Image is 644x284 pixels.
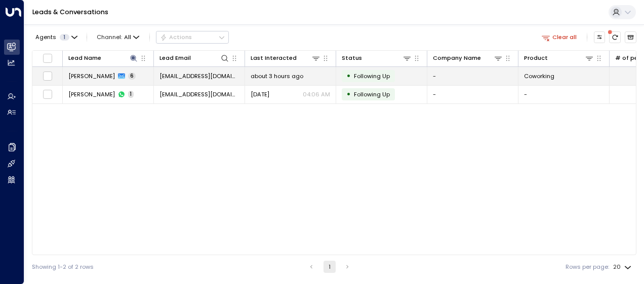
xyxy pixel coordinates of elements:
span: Following Up [354,72,390,80]
div: Showing 1-2 of 2 rows [32,263,94,271]
span: Agents [35,34,56,40]
p: 04:06 AM [303,90,330,98]
div: Product [524,53,594,63]
div: Actions [160,33,192,41]
div: Lead Email [159,53,229,63]
span: about 3 hours ago [251,72,303,80]
a: Leads & Conversations [32,8,108,16]
button: page 1 [324,261,336,273]
span: Toggle select row [43,89,53,99]
button: Actions [156,31,229,43]
div: Button group with a nested menu [156,31,229,43]
td: - [518,86,610,103]
td: - [427,67,518,85]
span: 1 [60,34,69,41]
span: tomaszizys@inbox.lt [159,72,239,80]
span: Following Up [354,90,390,98]
button: Channel:All [94,31,143,43]
div: Status [342,53,362,63]
span: 6 [128,73,136,80]
label: Rows per page: [566,263,609,271]
span: 1 [128,91,134,98]
div: Company Name [433,53,503,63]
div: Company Name [433,53,481,63]
div: Lead Email [159,53,191,63]
div: 20 [613,261,633,273]
span: Aug 14, 2025 [251,90,269,98]
button: Agents1 [32,31,80,43]
div: Lead Name [68,53,101,63]
span: Channel: [94,31,143,43]
span: Toggle select all [43,53,53,63]
span: Toggle select row [43,71,53,81]
div: Lead Name [68,53,138,63]
span: There are new threads available. Refresh the grid to view the latest updates. [609,31,621,43]
div: • [346,69,351,83]
span: Coworking [524,72,554,80]
div: Last Interacted [251,53,297,63]
button: Customize [594,31,606,43]
span: Tomas Ragovski [68,72,115,80]
div: • [346,87,351,101]
button: Archived Leads [625,31,636,43]
span: tomaszizys@inbox.lt [159,90,239,98]
div: Status [342,53,412,63]
div: Product [524,53,548,63]
span: Tomas Ragovski [68,90,115,98]
span: All [124,34,131,41]
nav: pagination navigation [305,261,354,273]
td: - [427,86,518,103]
div: Last Interacted [251,53,320,63]
button: Clear all [538,31,580,43]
